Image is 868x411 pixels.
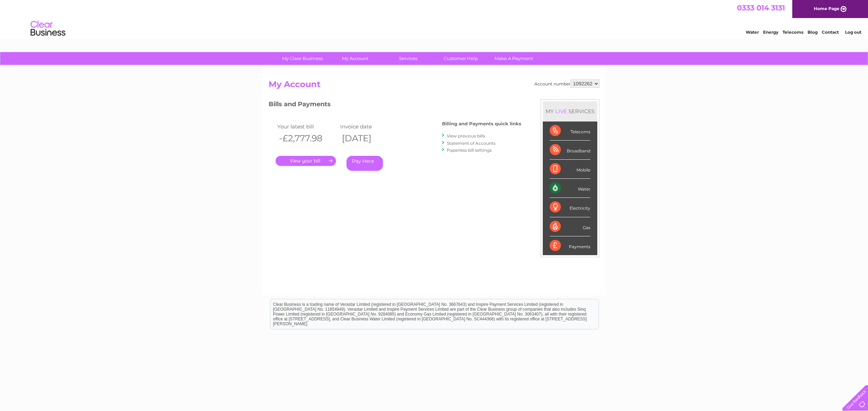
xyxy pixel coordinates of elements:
[276,156,336,166] a: .
[432,52,490,65] a: Customer Help
[346,156,383,171] a: Pay Here
[550,160,590,179] div: Mobile
[485,52,542,65] a: Make A Payment
[442,121,521,126] h4: Billing and Payments quick links
[845,30,861,35] a: Log out
[763,30,778,35] a: Energy
[270,4,599,34] div: Clear Business is a trading name of Verastar Limited (registered in [GEOGRAPHIC_DATA] No. 3667643...
[327,52,384,65] a: My Account
[550,179,590,198] div: Water
[737,3,785,12] a: 0333 014 3131
[447,133,485,139] a: View previous bills
[30,18,66,39] img: logo.png
[550,121,590,141] div: Telecoms
[276,122,338,131] td: Your latest bill
[447,148,492,153] a: Paperless bill settings
[550,141,590,160] div: Broadband
[822,30,839,35] a: Contact
[550,217,590,236] div: Gas
[550,236,590,255] div: Payments
[338,131,401,145] th: [DATE]
[554,108,568,115] div: LIVE
[543,101,597,121] div: MY SERVICES
[534,79,599,88] div: Account number
[783,30,803,35] a: Telecoms
[276,131,338,145] th: -£2,777.98
[447,141,496,146] a: Statement of Accounts
[269,79,599,93] h2: My Account
[338,122,401,131] td: Invoice date
[550,198,590,217] div: Electricity
[808,30,818,35] a: Blog
[746,30,759,35] a: Water
[379,52,437,65] a: Services
[274,52,331,65] a: My Clear Business
[269,99,521,111] h3: Bills and Payments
